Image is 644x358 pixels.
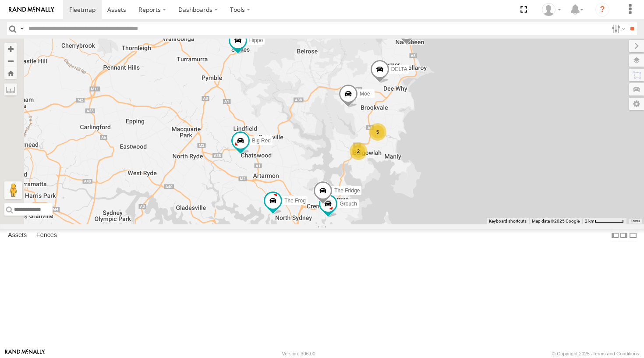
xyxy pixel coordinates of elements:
span: The Frog [284,198,306,204]
label: Hide Summary Table [629,229,637,241]
span: The Fridge [334,188,360,194]
button: Map scale: 2 km per 63 pixels [582,218,626,224]
i: ? [595,3,609,17]
span: DELTA [391,66,407,72]
button: Zoom Home [4,67,17,79]
span: Big Red [252,138,271,144]
label: Assets [4,229,31,241]
label: Search Query [18,22,25,35]
div: © Copyright 2025 - [552,351,639,356]
button: Keyboard shortcuts [489,218,527,224]
div: 5 [369,123,386,141]
button: Zoom out [4,55,17,67]
label: Measure [4,83,17,96]
label: Fences [32,229,61,241]
button: Drag Pegman onto the map to open Street View [4,181,22,199]
img: rand-logo.svg [9,7,54,13]
span: Map data ©2025 Google [532,219,580,223]
span: Grouch [340,201,357,207]
a: Terms (opens in new tab) [631,220,640,223]
span: Hippo [249,37,263,43]
label: Search Filter Options [608,22,627,35]
button: Zoom in [4,43,17,55]
label: Dock Summary Table to the Left [611,229,619,241]
label: Dock Summary Table to the Right [619,229,628,241]
a: Terms and Conditions [593,351,639,356]
div: myBins Admin [539,3,564,16]
label: Map Settings [629,98,644,110]
span: Moe [360,91,370,97]
div: 2 [350,142,367,160]
div: Version: 306.00 [282,351,315,356]
a: Visit our Website [5,349,45,358]
span: 2 km [585,219,594,223]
